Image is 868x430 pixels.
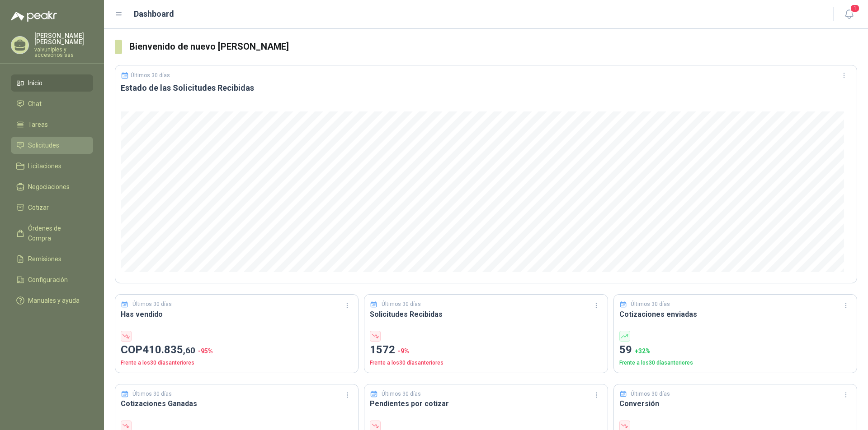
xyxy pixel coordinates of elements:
[28,140,59,150] span: Solicitudes
[11,220,93,247] a: Órdenes de Compra
[28,275,68,285] span: Configuración
[129,40,857,54] h3: Bienvenido de nuevo [PERSON_NAME]
[619,342,851,359] p: 59
[631,390,670,398] p: Últimos 30 días
[382,390,421,398] p: Últimos 30 días
[11,11,57,22] img: Logo peakr
[131,72,170,79] p: Últimos 30 días
[28,78,42,88] span: Inicio
[850,4,860,13] span: 1
[11,74,93,92] a: Inicio
[382,300,421,309] p: Últimos 30 días
[619,309,851,320] h3: Cotizaciones enviadas
[11,137,93,154] a: Solicitudes
[370,359,602,367] p: Frente a los 30 días anteriores
[132,390,172,398] p: Últimos 30 días
[183,345,195,356] span: ,60
[11,116,93,133] a: Tareas
[631,300,670,309] p: Últimos 30 días
[134,8,174,20] h1: Dashboard
[398,347,409,355] span: -9 %
[121,83,851,93] h3: Estado de las Solicitudes Recibidas
[370,398,602,409] h3: Pendientes por cotizar
[34,47,93,58] p: valvuniples y accesorios sas
[121,398,353,409] h3: Cotizaciones Ganadas
[121,342,353,359] p: COP
[11,157,93,175] a: Licitaciones
[121,359,353,367] p: Frente a los 30 días anteriores
[28,203,49,213] span: Cotizar
[11,250,93,268] a: Remisiones
[28,120,48,129] span: Tareas
[619,359,851,367] p: Frente a los 30 días anteriores
[635,347,651,355] span: + 32 %
[370,309,602,320] h3: Solicitudes Recibidas
[841,6,857,23] button: 1
[28,254,61,264] span: Remisiones
[619,398,851,409] h3: Conversión
[28,223,85,243] span: Órdenes de Compra
[11,292,93,309] a: Manuales y ayuda
[142,343,195,356] span: 410.835
[11,178,93,195] a: Negociaciones
[198,347,213,355] span: -95 %
[11,95,93,112] a: Chat
[121,309,353,320] h3: Has vendido
[132,300,172,309] p: Últimos 30 días
[28,296,80,305] span: Manuales y ayuda
[28,99,42,109] span: Chat
[28,182,70,192] span: Negociaciones
[11,271,93,288] a: Configuración
[370,342,602,359] p: 1572
[34,32,93,45] p: [PERSON_NAME] [PERSON_NAME]
[11,199,93,216] a: Cotizar
[28,161,61,171] span: Licitaciones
